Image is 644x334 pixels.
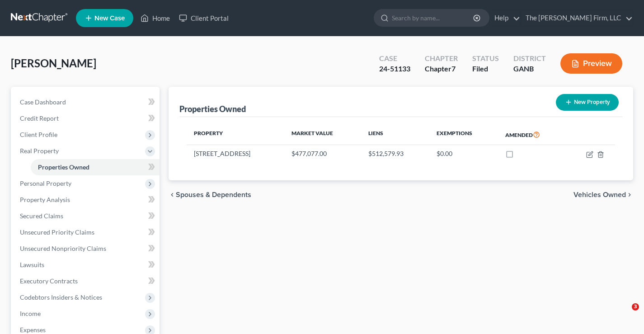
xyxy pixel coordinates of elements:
[174,10,233,26] a: Client Portal
[11,56,96,70] span: [PERSON_NAME]
[38,163,89,171] span: Properties Owned
[13,192,160,208] a: Property Analysis
[20,114,59,122] span: Credit Report
[20,179,71,187] span: Personal Property
[187,124,284,145] th: Property
[490,10,520,26] a: Help
[20,228,94,236] span: Unsecured Priority Claims
[429,124,498,145] th: Exemptions
[613,303,635,325] iframe: Intercom live chat
[429,145,498,162] td: $0.00
[20,293,102,301] span: Codebtors Insiders & Notices
[284,124,361,145] th: Market Value
[31,159,160,175] a: Properties Owned
[451,64,456,73] span: 7
[425,64,458,74] div: Chapter
[560,53,622,74] button: Preview
[20,196,70,203] span: Property Analysis
[187,145,284,162] td: [STREET_ADDRESS]
[20,277,78,285] span: Executory Contracts
[556,94,619,111] button: New Property
[20,261,44,268] span: Lawsuits
[13,224,160,240] a: Unsecured Priority Claims
[361,124,429,145] th: Liens
[513,53,546,64] div: District
[513,64,546,74] div: GANB
[498,124,566,145] th: Amended
[521,10,633,26] a: The [PERSON_NAME] Firm, LLC
[13,273,160,289] a: Executory Contracts
[573,191,626,198] span: Vehicles Owned
[632,303,639,310] span: 3
[573,191,633,198] button: Vehicles Owned chevron_right
[20,310,41,317] span: Income
[169,191,176,198] i: chevron_left
[425,53,458,64] div: Chapter
[379,53,410,64] div: Case
[13,110,160,127] a: Credit Report
[13,94,160,110] a: Case Dashboard
[20,212,63,220] span: Secured Claims
[179,103,246,114] div: Properties Owned
[20,147,59,155] span: Real Property
[20,98,66,106] span: Case Dashboard
[169,191,251,198] button: chevron_left Spouses & Dependents
[20,326,46,334] span: Expenses
[379,64,410,74] div: 24-51133
[20,245,106,252] span: Unsecured Nonpriority Claims
[20,131,57,138] span: Client Profile
[472,64,499,74] div: Filed
[392,9,475,26] input: Search by name...
[284,145,361,162] td: $477,077.00
[361,145,429,162] td: $512,579.93
[176,191,251,198] span: Spouses & Dependents
[13,240,160,257] a: Unsecured Nonpriority Claims
[626,191,633,198] i: chevron_right
[94,15,125,22] span: New Case
[472,53,499,64] div: Status
[136,10,174,26] a: Home
[13,208,160,224] a: Secured Claims
[13,257,160,273] a: Lawsuits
